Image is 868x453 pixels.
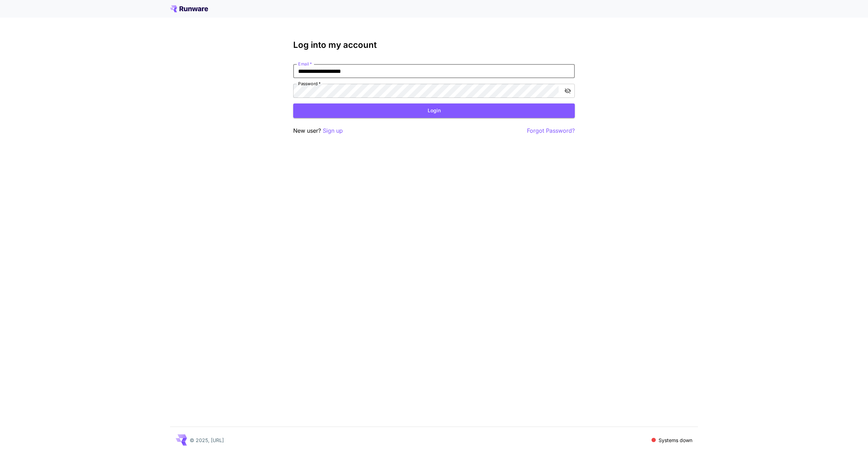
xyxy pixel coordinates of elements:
p: © 2025, [URL] [190,436,224,444]
button: Sign up [323,126,343,135]
h3: Log into my account [293,40,575,50]
button: Login [293,103,575,118]
button: Forgot Password? [527,126,575,135]
p: New user? [293,126,343,135]
label: Email [298,61,312,67]
label: Password [298,81,321,87]
button: toggle password visibility [561,84,574,97]
p: Systems down [659,436,692,444]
